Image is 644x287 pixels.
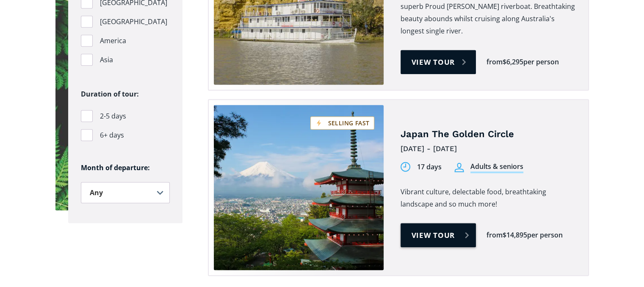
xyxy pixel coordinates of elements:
h6: Month of departure: [81,163,170,172]
div: per person [527,230,563,240]
div: 17 [417,162,425,172]
span: [GEOGRAPHIC_DATA] [100,16,167,28]
h4: Japan The Golden Circle [401,128,575,141]
legend: Duration of tour: [81,88,139,100]
div: per person [523,57,559,67]
div: days [426,162,442,172]
span: Asia [100,54,113,66]
span: 6+ days [100,130,124,141]
div: Adults & seniors [470,162,523,173]
div: from [486,230,503,240]
a: View tour [401,223,476,247]
div: $14,895 [503,230,527,240]
span: 2-5 days [100,110,126,122]
p: Vibrant culture, delectable food, breathtaking landscape and so much more! [401,186,575,210]
div: [DATE] - [DATE] [401,142,575,155]
div: from [486,57,503,67]
div: $6,295 [503,57,523,67]
span: America [100,35,126,47]
a: View tour [401,50,476,74]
